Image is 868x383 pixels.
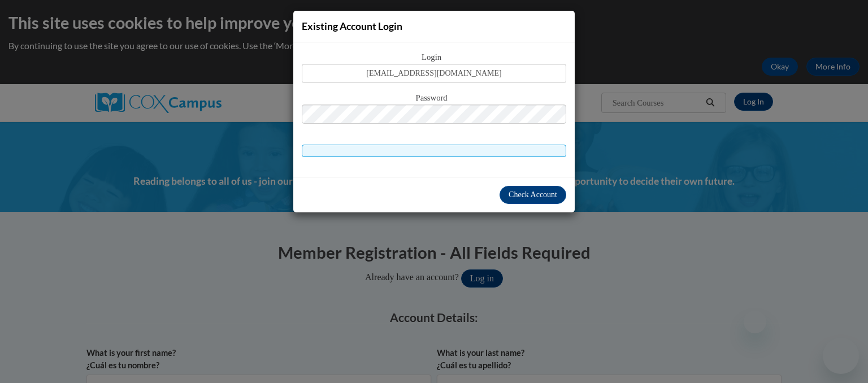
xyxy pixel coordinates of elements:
[744,311,766,333] iframe: Close message
[509,190,557,199] span: Check Account
[302,92,566,105] span: Password
[302,20,402,32] span: Existing Account Login
[500,186,566,204] button: Check Account
[302,51,566,64] span: Login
